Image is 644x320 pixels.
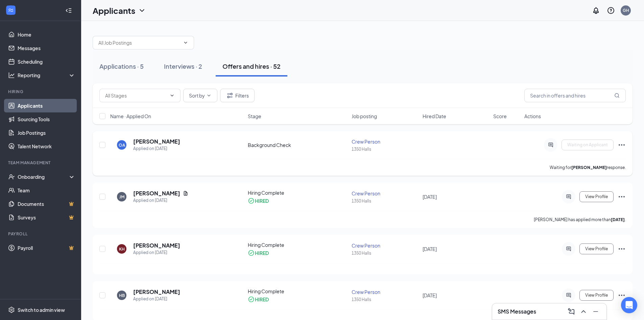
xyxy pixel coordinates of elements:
[618,193,626,201] svg: Ellipses
[164,62,202,70] div: Interviews · 2
[352,138,418,145] div: Crew Person
[206,93,212,98] svg: ChevronDown
[565,293,573,298] svg: ActiveChat
[550,165,626,170] p: Waiting for response.
[607,6,615,15] svg: QuestionInfo
[562,140,614,150] button: Waiting on Applicant
[498,308,536,315] h3: SMS Messages
[220,89,255,102] button: Filter Filters
[611,217,625,222] b: [DATE]
[248,296,255,303] svg: CheckmarkCircle
[133,145,180,152] div: Applied on [DATE]
[18,99,75,112] a: Applicants
[623,7,629,13] div: GH
[618,141,626,149] svg: Ellipses
[571,165,607,170] b: [PERSON_NAME]
[567,307,575,316] svg: ComposeMessage
[133,190,180,197] h5: [PERSON_NAME]
[579,191,614,202] button: View Profile
[352,190,418,197] div: Crew Person
[547,142,555,148] svg: ActiveChat
[352,250,418,256] div: 1350 Halls
[183,40,188,45] svg: ChevronDown
[18,173,70,180] div: Onboarding
[423,113,446,120] span: Hired Date
[255,250,269,256] div: HIRED
[8,306,15,313] svg: Settings
[423,246,437,252] span: [DATE]
[8,89,74,94] div: Hiring
[592,307,600,316] svg: Minimize
[93,5,135,16] h1: Applicants
[18,140,75,153] a: Talent Network
[590,306,601,317] button: Minimize
[18,126,75,140] a: Job Postings
[8,231,74,237] div: Payroll
[248,142,348,148] div: Background Check
[226,91,234,100] svg: Filter
[565,194,573,199] svg: ActiveChat
[248,113,261,120] span: Stage
[18,306,65,313] div: Switch to admin view
[621,297,637,313] div: Open Intercom Messenger
[65,7,72,14] svg: Collapse
[524,89,626,102] input: Search in offers and hires
[352,242,418,249] div: Crew Person
[565,246,573,252] svg: ActiveChat
[8,173,15,180] svg: UserCheck
[133,138,180,145] h5: [PERSON_NAME]
[255,197,269,204] div: HIRED
[18,28,75,41] a: Home
[133,296,180,302] div: Applied on [DATE]
[524,113,541,120] span: Actions
[18,184,75,197] a: Team
[18,41,75,55] a: Messages
[618,291,626,299] svg: Ellipses
[579,307,588,316] svg: ChevronUp
[98,39,180,46] input: All Job Postings
[534,217,626,222] p: [PERSON_NAME] has applied more than .
[248,250,255,256] svg: CheckmarkCircle
[579,243,614,254] button: View Profile
[585,247,608,251] span: View Profile
[119,194,124,200] div: JM
[189,93,205,98] span: Sort by
[7,7,14,14] svg: WorkstreamLogo
[579,290,614,301] button: View Profile
[183,89,217,102] button: Sort byChevronDown
[423,194,437,200] span: [DATE]
[352,198,418,204] div: 1350 Halls
[119,142,125,148] div: OA
[493,113,507,120] span: Score
[567,143,608,147] span: Waiting on Applicant
[18,72,76,79] div: Reporting
[566,306,577,317] button: ComposeMessage
[423,292,437,298] span: [DATE]
[18,55,75,68] a: Scheduling
[578,306,589,317] button: ChevronUp
[352,113,377,120] span: Job posting
[18,241,75,255] a: PayrollCrown
[248,241,348,248] div: Hiring Complete
[585,293,608,298] span: View Profile
[352,146,418,152] div: 1350 Halls
[105,92,167,99] input: All Stages
[133,242,180,249] h5: [PERSON_NAME]
[248,197,255,204] svg: CheckmarkCircle
[138,6,146,15] svg: ChevronDown
[18,197,75,211] a: DocumentsCrown
[133,288,180,296] h5: [PERSON_NAME]
[618,245,626,253] svg: Ellipses
[133,249,180,256] div: Applied on [DATE]
[18,112,75,126] a: Sourcing Tools
[183,191,188,196] svg: Document
[99,62,144,70] div: Applications · 5
[352,289,418,295] div: Crew Person
[18,211,75,224] a: SurveysCrown
[8,72,15,79] svg: Analysis
[592,6,600,15] svg: Notifications
[248,288,348,295] div: Hiring Complete
[169,93,175,98] svg: ChevronDown
[614,93,620,98] svg: MagnifyingGlass
[222,62,281,70] div: Offers and hires · 52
